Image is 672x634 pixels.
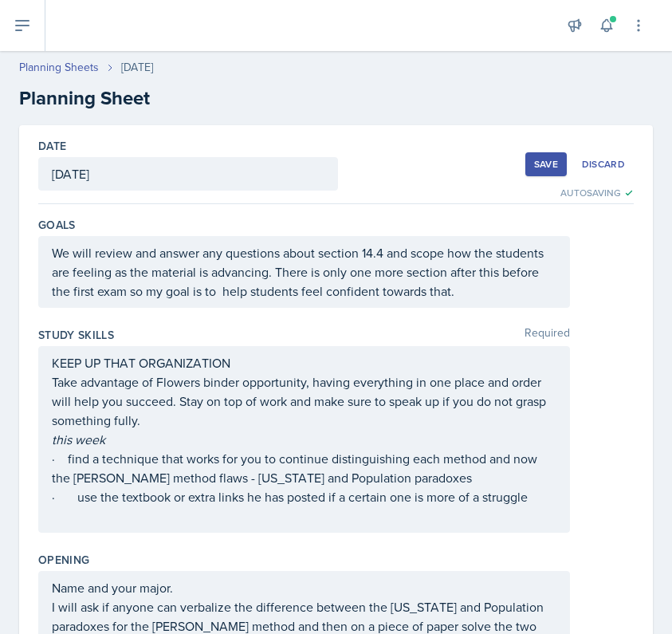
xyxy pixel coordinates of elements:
[52,243,556,301] p: We will review and answer any questions about section 14.4 and scope how the students are feeling...
[525,152,567,176] button: Save
[52,372,556,430] p: Take advantage of Flowers binder opportunity, having everything in one place and order will help ...
[582,158,625,171] div: Discard
[38,552,89,568] label: Opening
[52,431,105,448] em: this week
[534,158,558,171] div: Save
[52,487,556,506] p: · use the textbook or extra links he has posted if a certain one is more of a struggle
[52,449,556,487] p: · find a technique that works for you to continue distinguishing each method and now the [PERSON_...
[573,152,634,176] button: Discard
[38,217,76,233] label: Goals
[52,578,556,597] p: Name and your major.
[19,84,653,112] h2: Planning Sheet
[38,327,114,343] label: Study Skills
[52,353,556,372] p: KEEP UP THAT ORGANIZATION
[525,327,570,343] span: Required
[19,59,99,76] a: Planning Sheets
[38,138,66,154] label: Date
[121,59,153,76] div: [DATE]
[560,186,634,200] div: Autosaving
